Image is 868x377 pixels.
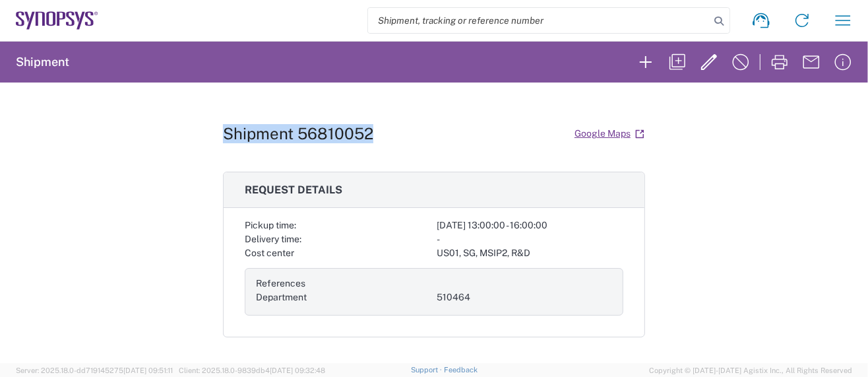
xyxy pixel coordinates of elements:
[223,124,373,143] h1: Shipment 56810052
[270,366,325,374] span: [DATE] 09:32:48
[256,291,431,304] div: Department
[411,366,444,374] a: Support
[437,246,623,260] div: US01, SG, MSIP2, R&D
[245,248,294,258] span: Cost center
[437,232,623,246] div: -
[245,234,301,244] span: Delivery time:
[437,219,623,232] div: [DATE] 13:00:00 - 16:00:00
[16,54,69,70] h2: Shipment
[179,366,325,374] span: Client: 2025.18.0-9839db4
[368,8,710,33] input: Shipment, tracking or reference number
[649,364,852,376] span: Copyright © [DATE]-[DATE] Agistix Inc., All Rights Reserved
[16,366,173,374] span: Server: 2025.18.0-dd719145275
[256,278,305,289] span: References
[245,220,296,230] span: Pickup time:
[437,291,612,304] div: 510464
[574,122,645,145] a: Google Maps
[123,366,173,374] span: [DATE] 09:51:11
[444,366,478,374] a: Feedback
[245,184,342,196] span: Request details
